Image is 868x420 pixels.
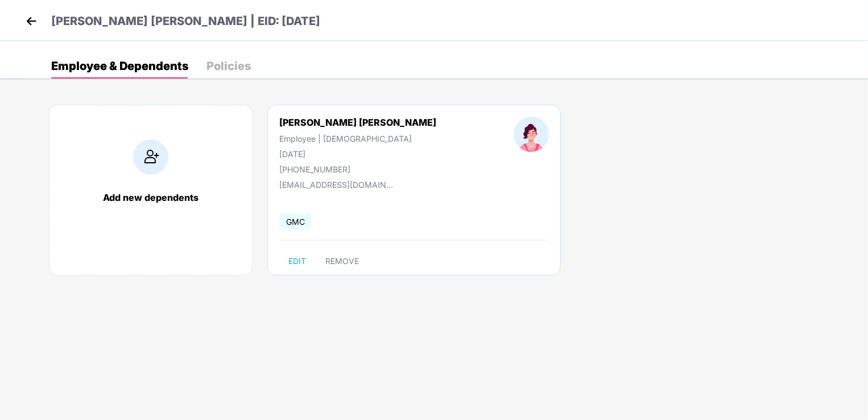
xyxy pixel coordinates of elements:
[279,180,393,190] div: [EMAIL_ADDRESS][DOMAIN_NAME]
[279,149,436,159] div: [DATE]
[325,257,359,266] span: REMOVE
[23,13,40,30] img: back
[514,117,549,152] img: profileImage
[288,257,306,266] span: EDIT
[61,192,241,203] div: Add new dependents
[51,13,320,30] p: [PERSON_NAME] [PERSON_NAME] | EID: [DATE]
[206,60,251,72] div: Policies
[279,164,436,174] div: [PHONE_NUMBER]
[279,252,315,270] button: EDIT
[51,60,188,72] div: Employee & Dependents
[279,134,436,143] div: Employee | [DEMOGRAPHIC_DATA]
[279,213,312,230] span: GMC
[279,117,436,128] div: [PERSON_NAME] [PERSON_NAME]
[133,139,168,175] img: addIcon
[316,252,368,270] button: REMOVE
